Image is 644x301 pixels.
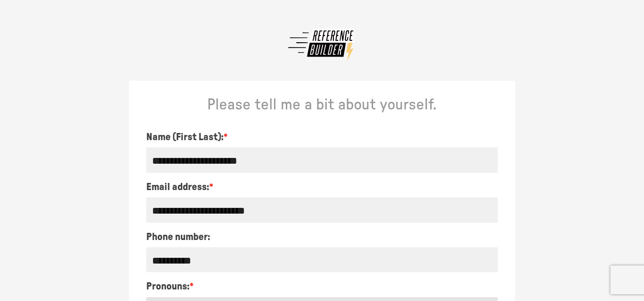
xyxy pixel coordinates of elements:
img: Reference Builder Logo [286,27,358,63]
p: Pronouns: [146,280,194,293]
p: Email address: [146,181,213,193]
p: Please tell me a bit about yourself. [139,95,506,115]
p: Name (First Last): [146,131,228,144]
p: Phone number: [146,230,210,243]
